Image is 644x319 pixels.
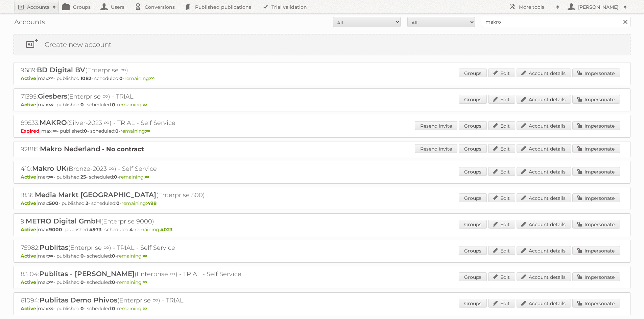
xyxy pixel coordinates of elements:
[40,296,117,304] span: Publitas Demo Phivos
[488,144,515,153] a: Edit
[49,279,53,285] strong: ∞
[143,253,147,259] strong: ∞
[32,164,67,172] span: Makro UK
[459,95,487,104] a: Groups
[459,121,487,130] a: Groups
[459,144,487,153] a: Groups
[117,305,147,312] span: remaining:
[517,220,571,229] a: Account details
[572,220,620,229] a: Impersonate
[80,253,84,259] strong: 0
[135,227,172,233] span: remaining:
[117,253,147,259] span: remaining:
[21,164,257,173] h2: 410: (Bronze-2023 ∞) - Self Service
[572,144,620,153] a: Impersonate
[119,75,123,81] strong: 0
[488,299,515,308] a: Edit
[459,193,487,202] a: Groups
[21,66,257,75] h2: 9689: (Enterprise ∞)
[89,227,101,233] strong: 4973
[150,75,154,81] strong: ∞
[112,253,115,259] strong: 0
[517,144,571,153] a: Account details
[52,128,57,134] strong: ∞
[21,92,257,101] h2: 71395: (Enterprise ∞) - TRIAL
[49,305,53,312] strong: ∞
[21,243,257,252] h2: 75982: (Enterprise ∞) - TRIAL - Self Service
[488,220,515,229] a: Edit
[21,174,623,180] p: max: - published: - scheduled: -
[572,167,620,176] a: Impersonate
[488,272,515,281] a: Edit
[26,217,101,225] span: METRO Digital GmbH
[124,75,154,81] span: remaining:
[517,69,571,77] a: Account details
[488,167,515,176] a: Edit
[80,75,91,81] strong: 1082
[21,191,257,200] h2: 1836: (Enterprise 500)
[21,174,38,180] span: Active
[572,193,620,202] a: Impersonate
[488,121,515,130] a: Edit
[572,69,620,77] a: Impersonate
[38,92,67,100] span: Giesbers
[49,253,53,259] strong: ∞
[80,305,84,312] strong: 0
[415,121,457,130] a: Resend invite
[21,217,257,226] h2: 9: (Enterprise 9000)
[102,145,144,153] strong: - No contract
[86,200,88,206] strong: 2
[49,174,53,180] strong: ∞
[160,227,172,233] strong: 4023
[517,272,571,281] a: Account details
[119,174,149,180] span: remaining:
[84,128,87,134] strong: 0
[21,118,257,127] h2: 89533: (Silver-2023 ∞) - TRIAL - Self Service
[21,145,144,153] a: 92885:Makro Nederland - No contract
[117,102,147,108] span: remaining:
[572,272,620,281] a: Impersonate
[21,200,623,206] p: max: - published: - scheduled: -
[129,227,133,233] strong: 4
[121,200,157,206] span: remaining:
[21,102,623,108] p: max: - published: - scheduled: -
[572,121,620,130] a: Impersonate
[80,174,86,180] strong: 25
[112,279,115,285] strong: 0
[114,174,117,180] strong: 0
[21,200,38,206] span: Active
[147,200,157,206] strong: 498
[21,305,38,312] span: Active
[488,95,515,104] a: Edit
[517,246,571,255] a: Account details
[517,121,571,130] a: Account details
[459,299,487,308] a: Groups
[572,95,620,104] a: Impersonate
[21,279,623,285] p: max: - published: - scheduled: -
[143,305,147,312] strong: ∞
[37,66,85,74] span: BD Digital BV
[112,102,115,108] strong: 0
[21,270,257,278] h2: 83104: (Enterprise ∞) - TRIAL - Self Service
[80,279,84,285] strong: 0
[21,227,38,233] span: Active
[572,246,620,255] a: Impersonate
[519,4,553,10] h2: More tools
[143,279,147,285] strong: ∞
[117,279,147,285] span: remaining:
[49,200,58,206] strong: 500
[517,167,571,176] a: Account details
[80,102,84,108] strong: 0
[21,296,257,305] h2: 61094: (Enterprise ∞) - TRIAL
[21,75,623,81] p: max: - published: - scheduled: -
[112,305,115,312] strong: 0
[14,34,630,55] a: Create new account
[21,253,38,259] span: Active
[143,102,147,108] strong: ∞
[40,243,68,251] span: Publitas
[146,128,150,134] strong: ∞
[21,305,623,312] p: max: - published: - scheduled: -
[517,193,571,202] a: Account details
[459,69,487,77] a: Groups
[49,75,53,81] strong: ∞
